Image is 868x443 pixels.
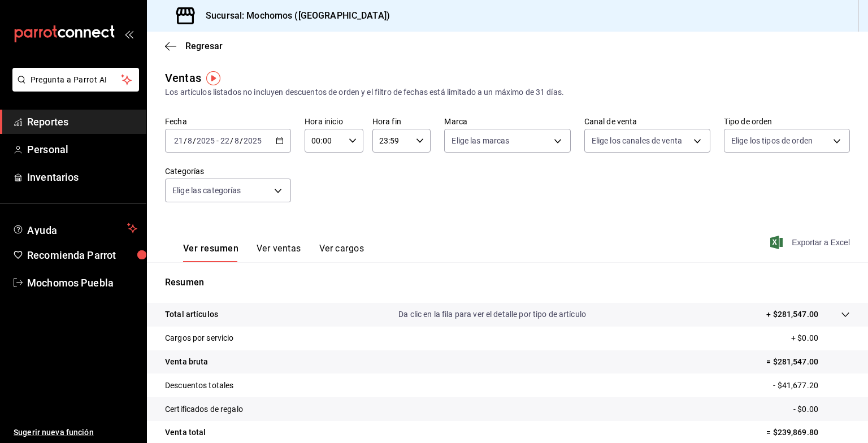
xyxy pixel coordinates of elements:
p: - $41,677.20 [773,380,850,392]
input: ---- [196,136,215,145]
span: Elige las marcas [452,135,509,146]
span: Pregunta a Parrot AI [31,74,121,86]
span: / [193,136,196,145]
span: Inventarios [27,170,137,185]
input: -- [173,136,184,145]
p: Venta bruta [165,356,208,368]
p: - $0.00 [793,403,850,415]
button: open_drawer_menu [124,29,133,38]
input: -- [187,136,193,145]
span: Personal [27,142,137,157]
span: Elige los canales de venta [592,135,682,146]
label: Hora fin [372,118,431,125]
p: Da clic en la fila para ver el detalle por tipo de artículo [398,309,586,320]
button: Exportar a Excel [772,236,850,249]
a: Pregunta a Parrot AI [8,82,139,94]
span: / [230,136,233,145]
label: Fecha [165,118,291,125]
p: + $0.00 [791,332,850,344]
p: Cargos por servicio [165,332,234,344]
label: Hora inicio [305,118,363,125]
button: Ver resumen [183,243,238,262]
p: = $281,547.00 [766,356,850,368]
p: Descuentos totales [165,380,233,392]
div: Los artículos listados no incluyen descuentos de orden y el filtro de fechas está limitado a un m... [165,86,850,98]
label: Marca [444,118,570,125]
span: Recomienda Parrot [27,247,137,263]
div: navigation tabs [183,243,364,262]
span: / [184,136,187,145]
label: Tipo de orden [724,118,850,125]
button: Ver ventas [257,243,301,262]
span: Reportes [27,114,137,129]
span: Mochomos Puebla [27,275,137,290]
span: Ayuda [27,221,123,235]
span: Elige las categorías [172,185,241,196]
label: Canal de venta [584,118,710,125]
span: - [216,136,219,145]
button: Pregunta a Parrot AI [12,68,139,92]
p: = $239,869.80 [766,427,850,438]
span: Sugerir nueva función [14,427,137,438]
span: Regresar [185,41,223,51]
input: -- [234,136,240,145]
button: Regresar [165,41,223,51]
input: -- [220,136,230,145]
span: Elige los tipos de orden [731,135,813,146]
p: Resumen [165,276,850,289]
h3: Sucursal: Mochomos ([GEOGRAPHIC_DATA]) [197,9,390,23]
p: Venta total [165,427,206,438]
button: Ver cargos [319,243,364,262]
span: / [240,136,243,145]
label: Categorías [165,167,291,175]
input: ---- [243,136,262,145]
p: Total artículos [165,309,218,320]
p: + $281,547.00 [766,309,818,320]
p: Certificados de regalo [165,403,243,415]
img: Tooltip marker [206,71,220,85]
div: Ventas [165,70,201,86]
